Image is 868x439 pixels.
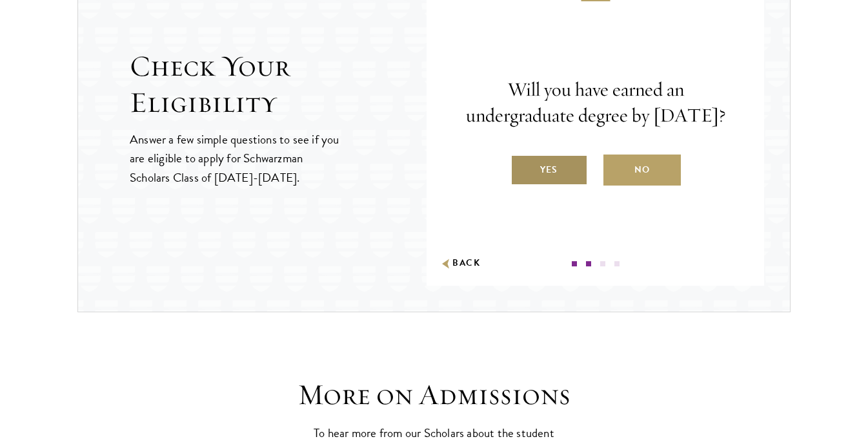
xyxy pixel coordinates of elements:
p: Will you have earned an undergraduate degree by [DATE]? [465,77,725,129]
h3: More on Admissions [234,377,634,413]
label: No [603,155,681,186]
button: Back [439,257,480,270]
label: Yes [510,155,588,186]
h2: Check Your Eligibility [130,48,427,121]
p: Answer a few simple questions to see if you are eligible to apply for Schwarzman Scholars Class o... [130,130,341,186]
